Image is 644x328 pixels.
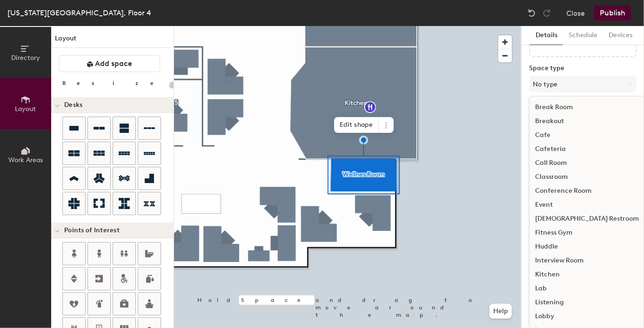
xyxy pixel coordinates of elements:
h1: Layout [51,33,174,48]
button: Devices [603,26,638,45]
button: Publish [594,6,631,20]
button: No type [529,76,637,92]
button: Close [566,6,585,20]
div: Resize [62,79,165,87]
button: Schedule [563,26,603,45]
span: Edit shape [334,117,379,133]
img: Redo [542,8,551,18]
button: Details [530,26,563,45]
span: Work Areas [8,156,43,164]
img: Undo [527,8,537,18]
span: Directory [11,54,40,62]
div: [US_STATE][GEOGRAPHIC_DATA], Floor 4 [7,7,151,19]
span: Layout [15,105,36,113]
button: Help [490,304,512,319]
span: Add space [95,59,133,68]
label: Space type [529,65,637,72]
span: Desks [64,101,82,109]
button: Add space [59,55,160,72]
span: Points of Interest [64,227,120,234]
